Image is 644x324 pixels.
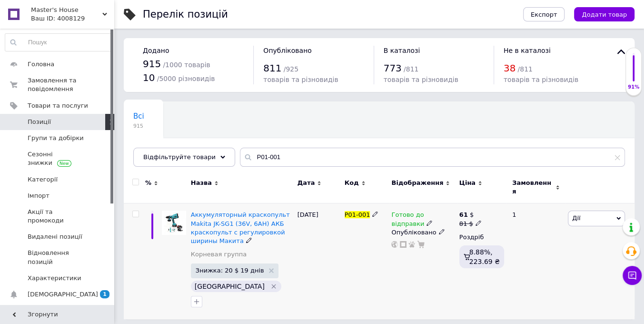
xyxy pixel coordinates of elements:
input: Пошук [5,34,112,51]
span: 773 [384,62,402,74]
span: [DEMOGRAPHIC_DATA] [28,290,98,299]
span: 8.88%, 223.69 ₴ [469,248,500,265]
span: В каталозі [384,47,420,54]
span: Відображення [391,179,443,187]
span: Всі [133,112,144,121]
div: 91% [626,84,641,91]
span: Р01-001 [345,211,370,218]
span: 915 [133,122,144,130]
span: / 5000 різновидів [157,75,215,82]
button: Експорт [523,7,565,21]
span: Знижка: 20 $ 19 днів [196,267,264,273]
span: Додано [143,47,169,54]
input: Пошук по назві позиції, артикулу і пошуковим запитам [240,148,625,167]
div: Ваш ID: 4008129 [31,14,114,23]
span: % [145,179,151,187]
span: Опубліковано [263,47,312,54]
span: товарів та різновидів [263,76,338,83]
span: Замовлення та повідомлення [28,76,88,93]
span: товарів та різновидів [384,76,458,83]
span: / 811 [517,65,532,73]
span: Характеристики [28,274,81,283]
button: Чат з покупцем [623,266,642,285]
span: Додати товар [582,11,627,18]
a: Аккумуляторный краскопульт Makita JK-SG1 (36V, 6AH) АКБ краскопульт с регулировкой ширины Макита [191,211,290,244]
span: Категорії [28,175,58,184]
span: Сезонні знижки [28,150,88,167]
span: Відфільтруйте товари [143,153,216,161]
span: 38 [504,62,515,74]
span: 915 [143,58,161,70]
span: Замовлення [512,179,553,196]
div: 81 $ [459,220,482,228]
span: Ціна [459,179,476,187]
div: Перелік позицій [143,10,228,20]
span: Видалені позиції [28,233,82,241]
span: Не в каталозі [504,47,551,54]
span: Готово до відправки [391,211,424,230]
span: Позиції [28,118,51,126]
div: Опубліковано [391,228,454,237]
span: Акції та промокоди [28,208,88,225]
span: Головна [28,60,54,69]
span: / 1000 товарів [163,61,210,69]
span: [GEOGRAPHIC_DATA] [195,283,265,290]
b: 61 [459,211,468,218]
div: $ [459,211,482,219]
span: Дії [572,214,580,222]
div: 1 [506,203,565,319]
span: 1 [100,290,109,298]
a: Корневая группа [191,250,247,259]
div: Роздріб [459,233,504,242]
img: Аккумуляторный краскопульт Makita JK-SG1 (36V, 6AH) АКБ краскопульт с регулировкой ширины Макита [162,211,186,235]
span: Групи та добірки [28,134,84,142]
span: Експорт [531,11,557,18]
span: Відновлення позицій [28,249,88,266]
span: Товари та послуги [28,101,88,110]
div: [DATE] [295,203,342,319]
span: / 811 [404,65,418,73]
span: Код [345,179,359,187]
span: Імпорт [28,192,50,200]
button: Додати товар [574,7,634,21]
span: / 925 [284,65,298,73]
span: Дата [297,179,315,187]
svg: Видалити мітку [270,283,277,290]
span: Master's House [31,6,102,14]
span: товарів та різновидів [504,76,578,83]
span: 811 [263,62,281,74]
span: Назва [191,179,212,187]
span: 10 [143,72,155,83]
